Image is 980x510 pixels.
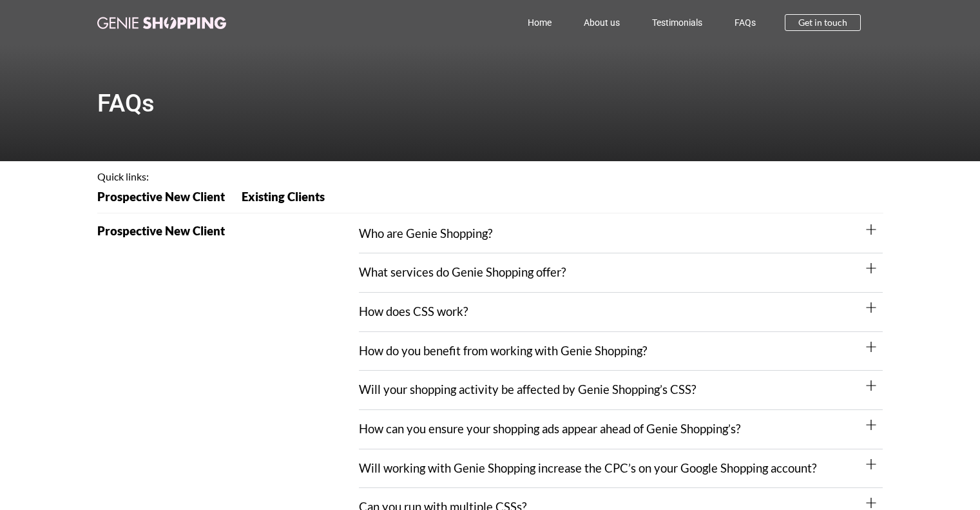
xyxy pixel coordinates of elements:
[97,191,233,211] a: Prospective New Client
[97,17,226,29] img: genie-shopping-logo
[798,18,847,27] span: Get in touch
[97,225,360,237] h2: Prospective New Client
[97,191,225,203] span: Prospective New Client
[283,8,773,37] nav: Menu
[359,422,740,436] a: How can you ensure your shopping ads appear ahead of Genie Shopping’s?
[359,371,883,410] div: Will your shopping activity be affected by Genie Shopping’s CSS?
[359,410,883,449] div: How can you ensure your shopping ads appear ahead of Genie Shopping’s?
[359,215,883,254] div: Who are Genie Shopping?
[359,382,696,397] a: Will your shopping activity be affected by Genie Shopping’s CSS?
[359,449,883,489] div: Will working with Genie Shopping increase the CPC’s on your Google Shopping account?
[97,91,883,115] h1: FAQs
[359,461,816,475] a: Will working with Genie Shopping increase the CPC’s on your Google Shopping account?
[359,332,883,371] div: How do you benefit from working with Genie Shopping?
[568,8,636,37] a: About us
[359,344,647,358] a: How do you benefit from working with Genie Shopping?
[785,14,861,31] a: Get in touch
[718,8,772,37] a: FAQs
[359,253,883,293] div: What services do Genie Shopping offer?
[359,265,566,279] a: What services do Genie Shopping offer?
[97,172,883,182] h4: Quick links:
[636,8,718,37] a: Testimonials
[242,191,325,203] span: Existing Clients
[359,293,883,332] div: How does CSS work?
[359,226,492,240] a: Who are Genie Shopping?
[512,8,568,37] a: Home
[359,304,468,319] a: How does CSS work?
[233,191,333,211] a: Existing Clients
